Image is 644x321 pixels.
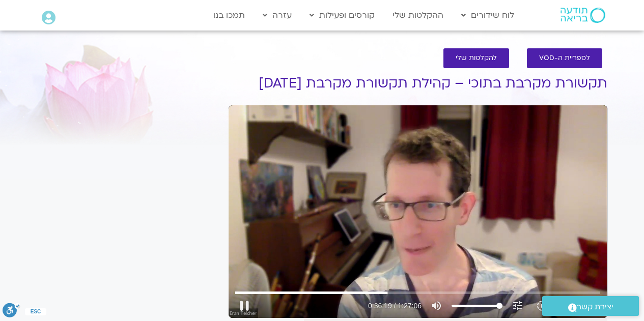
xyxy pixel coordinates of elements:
a: יצירת קשר [542,296,639,316]
span: להקלטות שלי [456,54,497,62]
a: עזרה [258,6,297,25]
a: קורסים ופעילות [304,6,380,25]
span: יצירת קשר [577,300,613,314]
a: תמכו בנו [208,6,250,25]
img: תודעה בריאה [561,8,605,23]
a: להקלטות שלי [443,48,509,68]
a: לספריית ה-VOD [527,48,602,68]
a: לוח שידורים [456,6,519,25]
span: לספריית ה-VOD [539,54,590,62]
h1: תקשורת מקרבת בתוכי – קהילת תקשורת מקרבת [DATE] [229,76,607,91]
a: ההקלטות שלי [387,6,449,25]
